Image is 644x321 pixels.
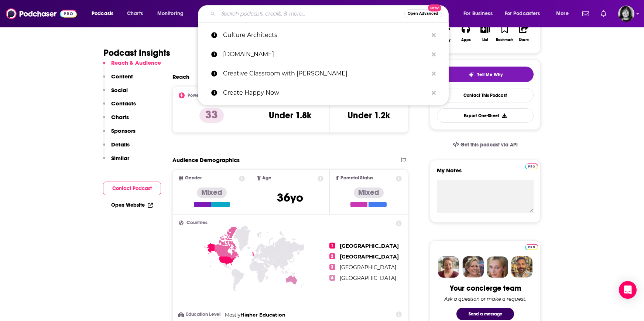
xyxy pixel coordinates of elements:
[437,167,534,180] label: My Notes
[103,47,170,58] h1: Podcast Insights
[447,136,524,154] a: Get this podcast via API
[468,72,474,78] img: tell me why sparkle
[556,9,569,19] span: More
[269,110,311,121] h3: Under 1.8k
[179,312,222,317] h3: Education Level
[460,142,518,148] span: Get this podcast via API
[103,182,161,195] button: Contact Podcast
[437,67,534,82] button: tell me why sparkleTell Me Why
[103,127,136,141] button: Sponsors
[438,256,459,278] img: Sydney Profile
[199,108,224,123] p: 33
[551,8,578,20] button: open menu
[500,8,551,20] button: open menu
[157,9,184,19] span: Monitoring
[477,72,503,78] span: Tell Me Why
[103,114,129,127] button: Charts
[111,87,128,94] p: Social
[185,176,202,180] span: Gender
[462,256,484,278] img: Barbara Profile
[198,26,449,45] a: Culture Architects
[225,312,240,318] span: Mostly
[408,12,438,16] span: Open Advanced
[525,163,538,169] img: Podchaser Pro
[103,87,128,100] button: Social
[525,244,538,250] img: Podchaser Pro
[329,264,335,270] span: 3
[329,243,335,249] span: 1
[340,243,399,249] span: [GEOGRAPHIC_DATA]
[437,88,534,102] a: Contact This Podcast
[197,187,227,198] div: Mixed
[519,38,529,42] div: Share
[218,8,404,20] input: Search podcasts, credits, & more...
[340,275,396,281] span: [GEOGRAPHIC_DATA]
[443,38,451,42] div: Play
[456,20,475,47] button: Apps
[450,284,521,293] div: Your concierge team
[223,45,428,64] p: CRO.CAFE
[122,8,147,20] a: Charts
[205,5,456,22] div: Search podcasts, credits, & more...
[223,64,428,83] p: Creative Classroom with John Spencer
[329,275,335,281] span: 4
[487,256,508,278] img: Jules Profile
[198,83,449,102] a: Create Happy Now
[619,281,637,299] div: Open Intercom Messenger
[505,9,540,19] span: For Podcasters
[186,220,208,225] span: Countries
[111,100,136,107] p: Contacts
[525,243,538,250] a: Pro website
[458,8,502,20] button: open menu
[103,100,136,114] button: Contacts
[111,127,136,134] p: Sponsors
[476,20,495,47] button: List
[198,64,449,83] a: Creative Classroom with [PERSON_NAME]
[618,6,634,22] button: Show profile menu
[618,6,634,22] img: User Profile
[240,312,285,318] span: Higher Education
[103,155,129,168] button: Similar
[111,73,133,80] p: Content
[463,9,493,19] span: For Business
[347,110,390,121] h3: Under 1.2k
[111,141,130,148] p: Details
[172,156,240,163] h2: Audience Demographics
[495,20,514,47] button: Bookmark
[404,9,442,18] button: Open AdvancedNew
[618,6,634,22] span: Logged in as parkdalepublicity1
[111,59,161,66] p: Reach & Audience
[496,38,513,42] div: Bookmark
[188,93,216,98] h2: Power Score™
[198,45,449,64] a: [DOMAIN_NAME]
[461,38,471,42] div: Apps
[277,190,303,205] span: 36 yo
[340,253,399,260] span: [GEOGRAPHIC_DATA]
[444,296,526,302] div: Ask a question or make a request.
[127,9,143,19] span: Charts
[579,7,592,20] a: Show notifications dropdown
[525,162,538,169] a: Pro website
[514,20,534,47] button: Share
[329,253,335,259] span: 2
[223,83,428,102] p: Create Happy Now
[103,73,133,87] button: Content
[428,4,441,11] span: New
[340,264,396,271] span: [GEOGRAPHIC_DATA]
[354,187,384,198] div: Mixed
[262,176,271,180] span: Age
[86,8,123,20] button: open menu
[6,7,77,21] img: Podchaser - Follow, Share and Rate Podcasts
[482,38,488,42] div: List
[103,141,130,155] button: Details
[103,59,161,73] button: Reach & Audience
[172,73,189,80] h2: Reach
[223,26,428,45] p: Culture Architects
[152,8,193,20] button: open menu
[111,114,129,121] p: Charts
[92,9,113,19] span: Podcasts
[437,108,534,123] button: Export One-Sheet
[598,7,609,20] a: Show notifications dropdown
[111,155,129,162] p: Similar
[111,202,153,208] a: Open Website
